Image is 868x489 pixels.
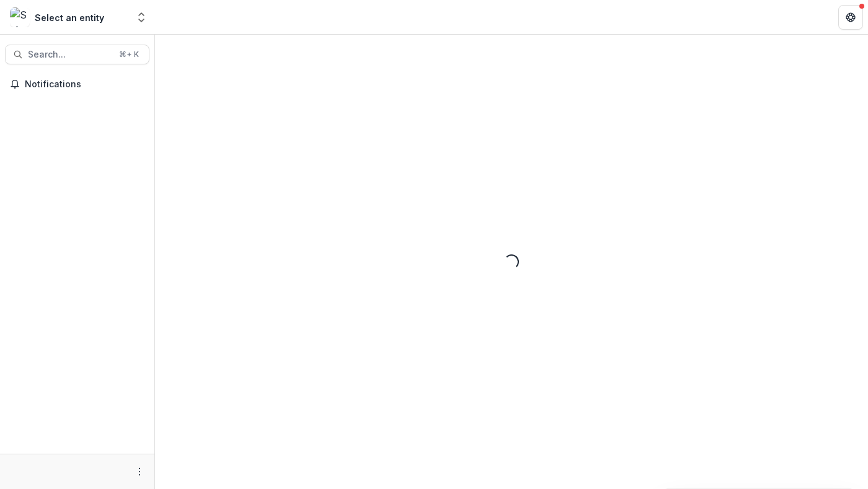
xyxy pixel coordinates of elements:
[28,50,112,60] span: Search...
[10,7,30,27] img: Select an entity
[133,5,150,30] button: Open entity switcher
[25,79,144,90] span: Notifications
[838,5,863,30] button: Get Help
[132,464,147,479] button: More
[117,48,141,61] div: ⌘ + K
[5,45,149,64] button: Search...
[5,74,149,94] button: Notifications
[35,11,104,24] div: Select an entity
